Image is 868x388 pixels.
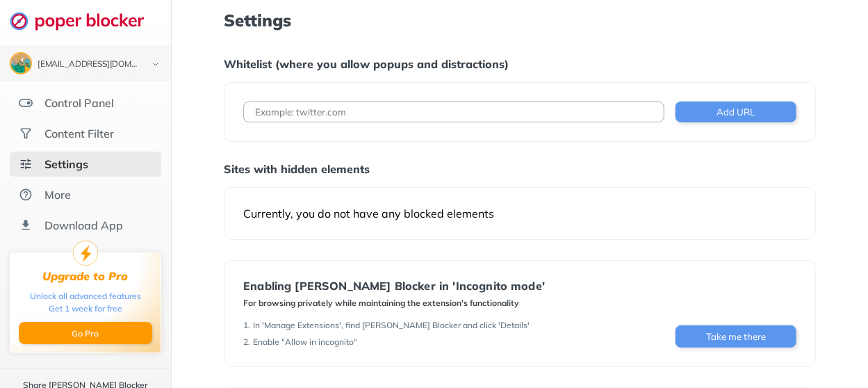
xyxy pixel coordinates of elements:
[44,96,114,110] div: Control Panel
[38,60,140,70] div: deckert509@gmail.com
[243,337,250,348] div: 2 .
[19,188,33,202] img: about.svg
[19,322,152,344] button: Go Pro
[253,337,357,348] div: Enable "Allow in incognito"
[224,11,816,29] h1: Settings
[44,188,71,202] div: More
[19,96,33,110] img: features.svg
[44,127,114,140] div: Content Filter
[243,207,796,220] div: Currently, you do not have any blocked elements
[19,218,33,232] img: download-app.svg
[224,57,816,71] div: Whitelist (where you allow popups and distractions)
[253,320,530,331] div: In 'Manage Extensions', find [PERSON_NAME] Blocker and click 'Details'
[243,298,545,309] div: For browsing privately while maintaining the extension's functionality
[243,102,664,122] input: Example: twitter.com
[224,162,816,176] div: Sites with hidden elements
[73,241,98,266] img: upgrade-to-pro.svg
[10,11,159,31] img: logo-webpage.svg
[675,102,796,122] button: Add URL
[147,57,164,72] img: chevron-bottom-black.svg
[19,127,33,140] img: social.svg
[43,270,129,283] div: Upgrade to Pro
[44,157,88,171] div: Settings
[19,157,33,171] img: settings-selected.svg
[49,302,122,315] div: Get 1 week for free
[243,320,250,331] div: 1 .
[44,218,123,232] div: Download App
[30,290,141,302] div: Unlock all advanced features
[675,325,796,348] button: Take me there
[11,54,31,73] img: ACg8ocKzgQe_GwHR91dECQ5hJ3lCdD6EDCJTluD2OLe_ZXkgkSjIQ_ZR=s96-c
[243,280,545,292] div: Enabling [PERSON_NAME] Blocker in 'Incognito mode'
